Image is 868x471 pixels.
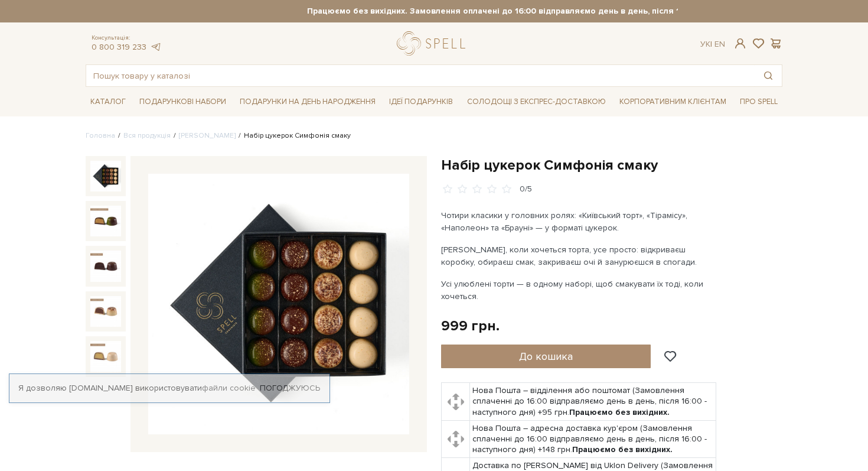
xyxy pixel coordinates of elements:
[179,131,236,140] a: [PERSON_NAME]
[462,92,611,112] a: Солодощі з експрес-доставкою
[90,341,121,372] img: Набір цукерок Симфонія смаку
[149,42,161,52] a: telegram
[148,174,409,435] img: Набір цукерок Симфонія смаку
[441,345,651,368] button: До кошика
[135,93,231,111] span: Подарункові набори
[90,161,121,191] img: Набір цукерок Симфонія смаку
[755,65,782,86] button: Пошук товару у каталозі
[90,206,121,236] img: Набір цукерок Симфонія смаку
[441,156,782,174] h1: Набір цукерок Симфонія смаку
[615,92,731,112] a: Корпоративним клієнтам
[235,93,380,111] span: Подарунки на День народження
[735,93,782,111] span: Про Spell
[441,278,718,303] p: Усі улюблені торти — в одному наборі, щоб смакувати їх тоді, коли хочеться.
[710,39,712,49] span: |
[86,131,115,140] a: Головна
[700,39,725,50] div: Ук
[92,34,161,42] span: Консультація:
[470,383,716,421] td: Нова Пошта – відділення або поштомат (Замовлення сплаченні до 16:00 відправляємо день в день, піс...
[397,31,471,56] a: logo
[92,42,146,52] a: 0 800 319 233
[86,93,130,111] span: Каталог
[9,383,329,394] div: Я дозволяю [DOMAIN_NAME] використовувати
[441,209,718,234] p: Чотири класики у головних ролях: «Київський торт», «Тірамісу», «Наполеон» та «Брауні» — у форматі...
[569,407,670,417] b: Працюємо без вихідних.
[86,65,755,86] input: Пошук товару у каталозі
[90,251,121,281] img: Набір цукерок Симфонія смаку
[520,184,532,195] div: 0/5
[441,243,718,268] p: [PERSON_NAME], коли хочеться торта, усе просто: відкриваєш коробку, обираєш смак, закриваєш очі й...
[260,383,320,394] a: Погоджуюсь
[470,420,716,458] td: Нова Пошта – адресна доставка кур'єром (Замовлення сплаченні до 16:00 відправляємо день в день, п...
[714,39,725,49] a: En
[90,296,121,327] img: Набір цукерок Симфонія смаку
[202,383,256,393] a: файли cookie
[384,93,458,111] span: Ідеї подарунків
[572,444,673,454] b: Працюємо без вихідних.
[123,131,171,140] a: Вся продукція
[441,317,500,335] div: 999 грн.
[236,131,351,141] li: Набір цукерок Симфонія смаку
[519,350,573,363] span: До кошика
